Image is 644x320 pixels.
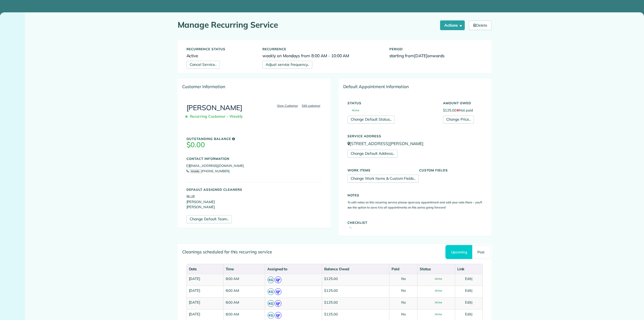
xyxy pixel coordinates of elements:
[186,169,230,173] a: Mobile[PHONE_NUMBER]
[455,286,482,297] td: |
[455,297,482,309] td: |
[430,289,442,292] span: Active
[472,245,490,259] a: Past
[275,303,281,308] small: 1
[262,61,312,69] a: Adjust service frequency..
[186,112,245,121] span: Recurring Customer - Weekly
[186,297,223,309] td: [DATE]
[347,109,359,112] span: Active
[275,279,281,284] small: 1
[347,193,483,197] h5: Notes
[189,169,201,174] small: Mobile
[324,266,387,272] div: Balance Owed
[322,274,389,286] td: $125.00
[389,286,417,297] td: No
[430,278,442,280] span: Active
[178,94,331,227] div: BLUE
[389,297,417,309] td: No
[391,266,415,272] div: Paid
[186,157,322,160] h5: Contact Information
[420,266,452,272] div: Status
[300,103,322,108] a: Edit customer
[186,188,322,191] h5: Default Assigned Cleaners
[347,134,483,138] h5: Service Address
[347,150,398,158] a: Change Default Address..
[389,47,483,51] h5: Period
[339,79,491,94] div: Default Appointment Information
[457,266,480,272] div: Link
[267,266,320,272] div: Assigned to
[347,168,411,172] h5: Work Items
[262,53,381,58] h6: weekly on Mondays from 8:00 AM - 10:00 AM
[389,274,417,286] td: No
[465,312,471,316] a: Edit
[414,53,427,58] span: [DATE]
[186,61,220,69] a: Cancel Service..
[443,101,483,105] h5: Amount Owed
[268,288,274,295] span: KG
[465,300,471,304] a: Edit
[178,20,436,29] h1: Manage Recurring Service
[275,291,281,296] small: 1
[347,101,435,105] h5: Status
[223,297,265,309] td: 8:00 AM
[465,276,471,281] a: Edit
[186,163,322,168] li: [EMAIL_ADDRESS][DOMAIN_NAME]
[178,79,331,94] div: Customer Information
[186,137,322,141] h5: Outstanding Balance
[465,288,471,293] a: Edit
[262,47,381,51] h5: Recurrence
[419,168,483,172] h5: Custom Fields
[389,53,483,58] h6: starting from onwards
[186,274,223,286] td: [DATE]
[469,20,492,30] a: Delete
[322,286,389,297] td: $125.00
[443,116,474,124] a: Change Price..
[223,274,265,286] td: 8:00 AM
[347,175,419,183] a: Change Work Items & Custom Fields..
[223,286,265,297] td: 8:00 AM
[186,199,322,205] li: [PERSON_NAME]
[186,47,255,51] h5: Recurrence status
[186,53,255,58] h6: Active
[186,141,322,149] h3: $0.00
[430,301,442,304] span: Active
[268,300,274,307] span: KG
[275,276,281,283] span: EP
[189,266,221,272] div: Date
[347,221,483,224] h5: Checklist
[322,297,389,309] td: $125.00
[186,103,243,112] a: [PERSON_NAME]
[455,274,482,286] td: |
[186,286,223,297] td: [DATE]
[430,313,442,316] span: Active
[186,204,322,210] li: [PERSON_NAME]
[275,300,281,307] span: EP
[347,200,482,210] small: To edit notes on this recurring service please open any appointment and add your note there - you...
[275,314,281,319] small: 1
[347,141,483,147] p: [STREET_ADDRESS][PERSON_NAME]
[275,103,300,108] a: View Customer
[226,266,263,272] div: Time
[347,116,395,124] a: Change Default Status..
[275,312,281,319] span: EP
[268,312,274,319] span: KG
[275,288,281,295] span: EP
[268,276,274,283] span: KG
[445,245,472,259] a: Upcoming
[178,244,491,259] div: Cleanings scheduled for this recurring service
[439,99,487,124] div: $125.00 Not paid
[440,20,465,30] button: Actions
[186,215,232,223] a: Change Default Team..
